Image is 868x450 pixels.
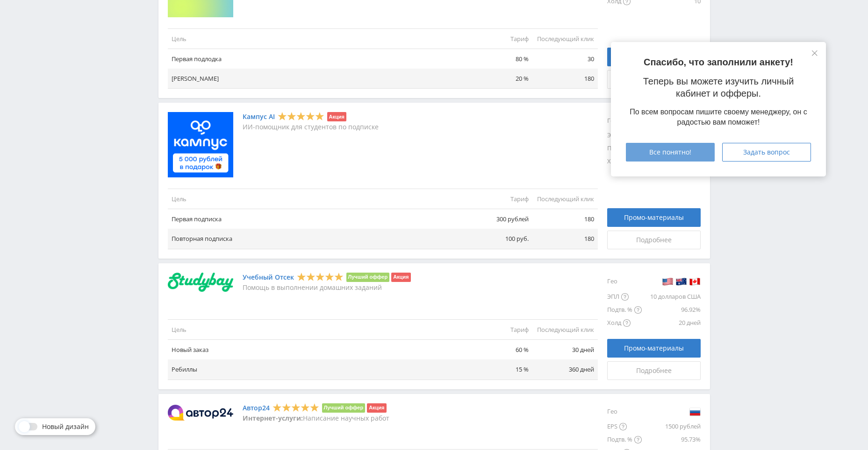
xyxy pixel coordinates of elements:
[532,69,598,89] td: 180
[532,49,598,69] td: 30
[303,414,389,422] ya-tr-span: Написание научных работ
[607,277,617,285] ya-tr-span: Гео
[393,274,409,280] ya-tr-span: Акция
[532,229,598,249] td: 180
[607,144,632,153] ya-tr-span: Подтв. %
[510,325,529,334] ya-tr-span: Тариф
[722,143,811,162] button: Задать вопрос
[607,231,701,249] a: Подробнее
[505,234,529,243] ya-tr-span: 100 руб.
[243,273,294,281] ya-tr-span: Учебный Отсек
[278,112,324,121] div: 5 Звезд
[243,274,294,281] a: Учебный Отсек
[172,234,232,243] ya-tr-span: Повторная подписка
[172,325,187,334] ya-tr-span: Цель
[607,157,621,166] ya-tr-span: Холд
[537,35,594,43] ya-tr-span: Последующий клик
[569,365,594,373] ya-tr-span: 360 дней
[607,435,632,443] ya-tr-span: Подтв. %
[243,404,270,412] a: Автор24
[467,340,532,360] td: 60 %
[665,422,701,430] ya-tr-span: 1500 рублей
[510,195,529,203] ya-tr-span: Тариф
[607,318,621,327] ya-tr-span: Холд
[172,345,208,354] ya-tr-span: Новый заказ
[243,414,303,422] ya-tr-span: Интернет-услуги:
[649,148,691,156] ya-tr-span: Все понятно!
[172,365,197,373] ya-tr-span: Ребиллы
[168,405,233,421] img: Автор24
[168,273,233,292] img: Учебный Отсек
[643,76,794,98] ya-tr-span: Теперь вы можете изучить личный кабинет и офферы.
[42,422,89,431] ya-tr-span: Новый дизайн
[510,35,529,43] ya-tr-span: Тариф
[324,405,364,411] ya-tr-span: Лучший оффер
[650,292,701,301] ya-tr-span: 10 долларов США
[607,339,701,358] a: Промо-материалы
[607,116,617,125] ya-tr-span: Гео
[607,292,619,301] ya-tr-span: ЭПЛ
[273,402,319,412] div: 5 Звезд
[243,112,275,121] ya-tr-span: Кампус AI
[607,361,701,380] a: Подробнее
[642,433,701,446] div: 95.73%
[467,49,532,69] td: 80 %
[243,283,382,292] ya-tr-span: Помощь в выполнении домашних заданий
[607,305,632,314] ya-tr-span: Подтв. %
[172,55,222,63] ya-tr-span: Первая подлодка
[329,114,344,120] ya-tr-span: Акция
[496,215,529,223] ya-tr-span: 300 рублей
[624,214,684,221] ya-tr-span: Промо-материалы
[369,405,384,411] ya-tr-span: Акция
[168,112,233,177] img: Кампус AI
[537,195,594,203] ya-tr-span: Последующий клик
[532,209,598,229] td: 180
[607,422,617,430] ya-tr-span: EPS
[572,345,594,354] ya-tr-span: 30 дней
[743,148,790,156] ya-tr-span: Задать вопрос
[636,236,672,244] ya-tr-span: Подробнее
[607,407,617,415] ya-tr-span: Гео
[642,303,701,316] div: 96.92%
[467,359,532,380] td: 15 %
[624,345,684,352] ya-tr-span: Промо-материалы
[467,69,532,89] td: 20 %
[607,70,701,89] a: Подробнее
[607,208,701,227] a: Промо-материалы
[172,195,187,203] ya-tr-span: Цель
[172,215,222,223] ya-tr-span: Первая подписка
[297,272,344,281] div: 5 Звезд
[243,122,379,131] ya-tr-span: ИИ-помощник для студентов по подписке
[626,143,715,162] button: Все понятно!
[644,57,793,67] ya-tr-span: Спасибо, что заполнили анкету!
[537,325,594,334] ya-tr-span: Последующий клик
[630,108,807,126] ya-tr-span: По всем вопросам пишите своему менеджеру, он с радостью вам поможет!
[607,131,619,140] ya-tr-span: ЭПЛ
[607,48,701,66] a: Промо-материалы
[636,367,672,374] ya-tr-span: Подробнее
[679,318,701,327] ya-tr-span: 20 дней
[172,74,219,83] ya-tr-span: [PERSON_NAME]
[243,113,275,120] a: Кампус AI
[172,35,187,43] ya-tr-span: Цель
[348,274,388,280] ya-tr-span: Лучший оффер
